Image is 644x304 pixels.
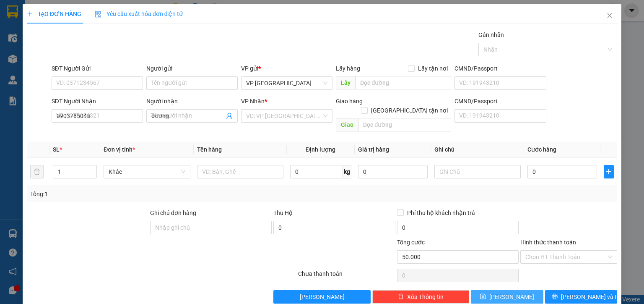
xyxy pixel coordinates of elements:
[109,165,185,178] span: Khác
[146,97,238,106] div: Người nhận
[454,64,546,73] div: CMND/Passport
[241,64,332,73] div: VP gửi
[358,165,428,178] input: 0
[552,294,558,300] span: printer
[368,106,451,115] span: [GEOGRAPHIC_DATA] tận nơi
[95,11,101,18] img: icon
[226,113,233,119] span: user-add
[150,221,272,234] input: Ghi chú đơn hàng
[404,208,478,218] span: Phí thu hộ khách nhận trả
[598,4,621,28] button: Close
[527,146,556,153] span: Cước hàng
[306,146,335,153] span: Định lượng
[478,31,504,38] label: Gán nhãn
[489,292,534,301] span: [PERSON_NAME]
[58,36,112,63] li: VP VP [GEOGRAPHIC_DATA]
[241,98,265,105] span: VP Nhận
[407,292,444,301] span: Xóa Thông tin
[197,146,222,153] span: Tên hàng
[336,76,355,89] span: Lấy
[197,165,283,178] input: VD: Bàn, Ghế
[95,10,183,17] span: Yêu cầu xuất hóa đơn điện tử
[480,294,486,300] span: save
[336,118,358,131] span: Giao
[273,290,370,304] button: [PERSON_NAME]
[398,294,404,300] span: delete
[150,210,196,216] label: Ghi chú đơn hàng
[246,77,327,89] span: VP Sài Gòn
[343,165,351,178] span: kg
[297,269,396,284] div: Chưa thanh toán
[30,189,249,199] div: Tổng: 1
[355,76,451,89] input: Dọc đường
[415,64,451,73] span: Lấy tận nơi
[397,239,425,246] span: Tổng cước
[336,98,363,105] span: Giao hàng
[358,146,389,153] span: Giá trị hàng
[606,12,613,19] span: close
[273,210,293,216] span: Thu Hộ
[27,11,33,17] span: plus
[471,290,543,304] button: save[PERSON_NAME]
[146,64,238,73] div: Người gửi
[358,118,451,131] input: Dọc đường
[431,142,524,158] th: Ghi chú
[604,168,613,175] span: plus
[52,64,143,73] div: SĐT Người Gửi
[604,165,614,178] button: plus
[300,292,345,301] span: [PERSON_NAME]
[372,290,469,304] button: deleteXóa Thông tin
[561,292,620,301] span: [PERSON_NAME] và In
[545,290,618,304] button: printer[PERSON_NAME] và In
[27,10,81,17] span: TẠO ĐƠN HÀNG
[4,36,58,63] li: VP VP [GEOGRAPHIC_DATA]
[53,146,60,153] span: SL
[104,146,135,153] span: Đơn vị tính
[52,97,143,106] div: SĐT Người Nhận
[336,65,360,72] span: Lấy hàng
[520,239,576,246] label: Hình thức thanh toán
[4,4,122,20] li: [PERSON_NAME]
[454,97,546,106] div: CMND/Passport
[30,165,44,178] button: delete
[434,165,521,178] input: Ghi Chú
